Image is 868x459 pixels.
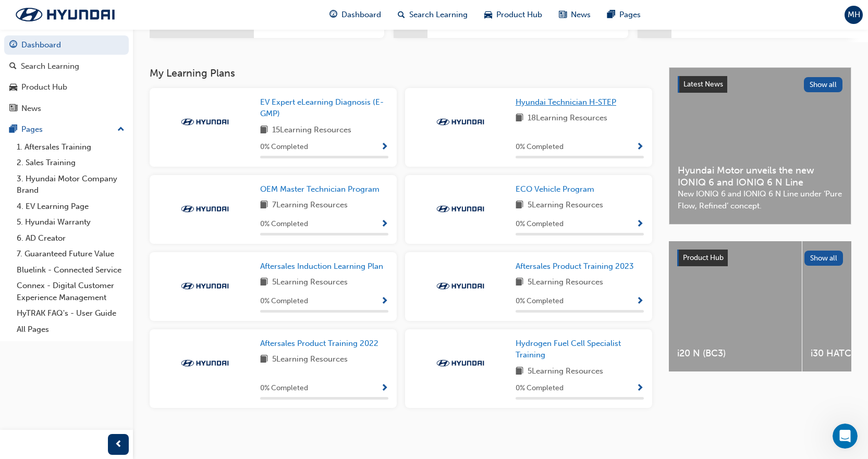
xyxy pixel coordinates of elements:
button: Show all [804,77,843,92]
a: i20 N (BC3) [669,241,802,371]
span: OEM Master Technician Program [260,184,380,194]
span: 0 % Completed [260,141,308,153]
span: pages-icon [9,125,17,134]
a: OEM Master Technician Program [260,183,384,195]
a: ECO Vehicle Program [516,183,598,195]
a: Product Hub [4,78,129,97]
span: 0 % Completed [260,295,308,307]
span: Show Progress [636,220,644,229]
a: car-iconProduct Hub [476,4,551,26]
span: Product Hub [496,9,542,21]
span: search-icon [9,62,17,71]
span: Show Progress [381,143,388,152]
a: 4. EV Learning Page [13,199,129,215]
h3: My Learning Plans [150,67,652,79]
span: Product Hub [683,253,724,262]
span: prev-icon [115,438,123,451]
span: Pages [619,9,641,21]
iframe: Intercom live chat [833,424,858,449]
span: Hyundai Technician H-STEP [516,97,616,107]
a: Product HubShow all [677,250,843,266]
a: Aftersales Product Training 2022 [260,338,383,350]
button: MH [845,6,863,24]
a: HyTRAK FAQ's - User Guide [13,305,129,321]
button: DashboardSearch LearningProduct HubNews [4,33,129,120]
span: news-icon [9,104,17,114]
span: 0 % Completed [516,218,564,230]
button: Pages [4,120,129,139]
span: 18 Learning Resources [528,112,607,125]
a: 6. AD Creator [13,230,129,246]
a: Connex - Digital Customer Experience Management [13,278,129,305]
img: Trak [176,204,234,214]
span: 5 Learning Resources [272,276,348,289]
button: Show all [804,251,843,266]
span: search-icon [398,8,405,21]
button: Show Progress [381,218,388,231]
span: Dashboard [341,9,381,21]
span: book-icon [260,199,268,212]
span: Search Learning [409,9,468,21]
a: Latest NewsShow all [678,76,842,93]
a: Hyundai Technician H-STEP [516,96,620,108]
a: pages-iconPages [599,4,649,26]
a: 3. Hyundai Motor Company Brand [13,171,129,199]
span: 7 Learning Resources [272,199,348,212]
img: Trak [432,117,489,127]
div: News [21,103,41,115]
a: Dashboard [4,35,129,55]
span: 0 % Completed [516,141,564,153]
span: 0 % Completed [260,382,308,394]
span: pages-icon [607,8,615,21]
span: book-icon [516,276,523,289]
a: Latest NewsShow allHyundai Motor unveils the new IONIQ 6 and IONIQ 6 N LineNew IONIQ 6 and IONIQ ... [669,67,851,225]
a: Aftersales Induction Learning Plan [260,260,387,272]
a: search-iconSearch Learning [389,4,476,26]
span: book-icon [260,276,268,289]
span: MH [848,9,860,21]
img: Trak [432,281,489,291]
span: Hydrogen Fuel Cell Specialist Training [516,339,621,360]
span: Aftersales Product Training 2022 [260,339,378,348]
span: Show Progress [636,384,644,393]
span: Latest News [683,80,723,89]
span: News [571,9,591,21]
span: Show Progress [381,384,388,393]
span: book-icon [260,124,268,137]
a: 2. Sales Training [13,155,129,171]
span: 5 Learning Resources [272,353,348,366]
a: Trak [5,4,125,26]
a: news-iconNews [551,4,599,26]
a: News [4,99,129,118]
span: Hyundai Motor unveils the new IONIQ 6 and IONIQ 6 N Line [678,165,842,188]
img: Trak [176,117,234,127]
span: news-icon [559,8,567,21]
span: ECO Vehicle Program [516,184,594,194]
span: Aftersales Product Training 2023 [516,262,634,271]
a: 5. Hyundai Warranty [13,214,129,230]
span: 0 % Completed [516,295,564,307]
span: 5 Learning Resources [528,199,603,212]
span: book-icon [516,112,523,125]
span: 5 Learning Resources [528,276,603,289]
a: EV Expert eLearning Diagnosis (E-GMP) [260,96,388,120]
button: Show Progress [636,295,644,308]
span: book-icon [260,353,268,366]
span: guage-icon [329,8,337,21]
span: up-icon [117,123,125,137]
span: Show Progress [636,143,644,152]
span: 0 % Completed [260,218,308,230]
a: 1. Aftersales Training [13,139,129,155]
img: Trak [432,204,489,214]
span: Show Progress [381,220,388,229]
span: New IONIQ 6 and IONIQ 6 N Line under ‘Pure Flow, Refined’ concept. [678,188,842,212]
a: Search Learning [4,57,129,76]
a: All Pages [13,321,129,338]
a: guage-iconDashboard [321,4,389,26]
div: Pages [21,123,43,135]
button: Show Progress [381,382,388,395]
span: 5 Learning Resources [528,365,603,378]
button: Show Progress [636,218,644,231]
img: Trak [176,358,234,368]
